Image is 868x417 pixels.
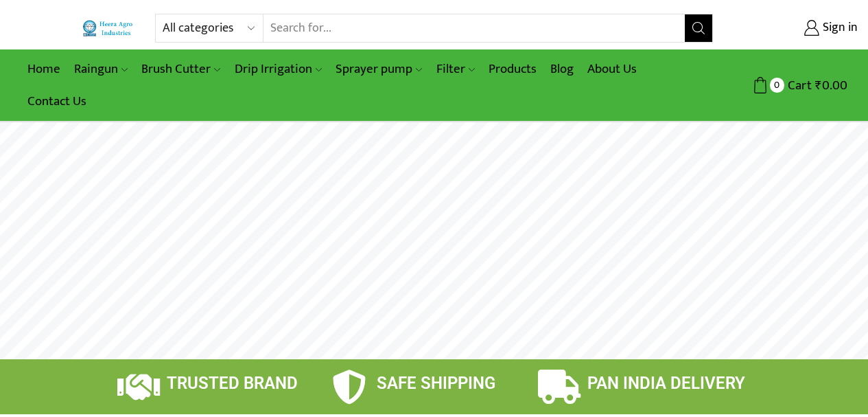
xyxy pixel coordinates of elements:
[685,14,712,42] button: Search button
[580,53,644,85] a: About Us
[167,374,298,393] span: TRUSTED BRAND
[329,53,429,85] a: Sprayer pump
[815,75,822,96] span: ₹
[228,53,329,85] a: Drip Irrigation
[770,78,784,92] span: 0
[587,374,745,393] span: PAN INDIA DELIVERY
[21,85,93,117] a: Contact Us
[727,73,847,98] a: 0 Cart ₹0.00
[482,53,543,85] a: Products
[543,53,580,85] a: Blog
[734,16,858,41] a: Sign in
[134,53,227,85] a: Brush Cutter
[784,76,812,95] span: Cart
[21,53,67,85] a: Home
[263,14,685,42] input: Search for...
[815,75,847,96] bdi: 0.00
[819,19,858,37] span: Sign in
[430,53,482,85] a: Filter
[67,53,134,85] a: Raingun
[377,374,495,393] span: SAFE SHIPPING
